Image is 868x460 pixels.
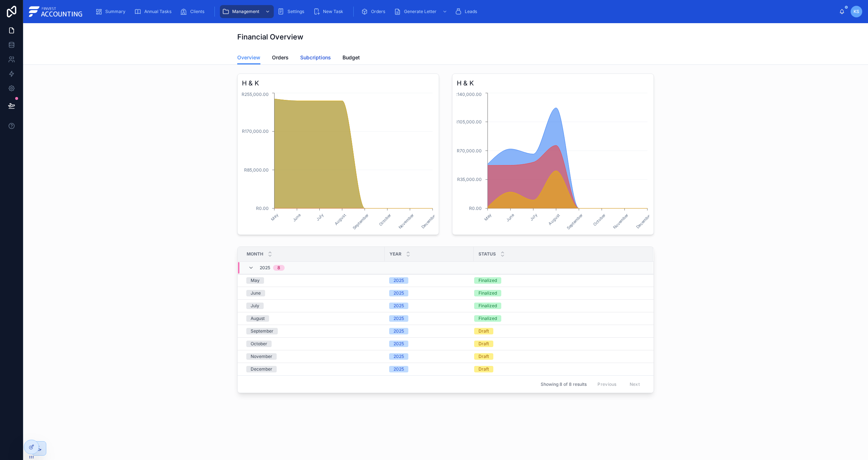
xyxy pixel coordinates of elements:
div: Draft [478,353,489,360]
div: Finalized [478,303,497,309]
div: 2025 [393,328,404,334]
div: December [251,366,272,372]
div: 8 [277,265,280,271]
span: Budget [342,54,360,61]
span: New Task [323,9,343,14]
text: December [420,212,437,229]
span: Annual Tasks [144,9,171,14]
a: Draft [474,366,644,372]
text: May [270,212,279,221]
span: Summary [105,9,125,14]
text: June [505,212,515,223]
tspan: R70,000.00 [457,148,482,153]
span: Settings [288,9,304,14]
a: Clients [178,5,209,18]
div: September [251,328,273,334]
div: 2025 [393,303,404,309]
a: 2025 [389,290,469,296]
a: September [246,328,380,334]
span: Management [232,9,259,14]
text: August [333,212,347,226]
a: 2025 [389,353,469,360]
a: New Task [311,5,348,18]
div: 2025 [393,366,404,372]
a: Finalized [474,277,644,284]
tspan: R140,000.00 [455,92,482,97]
div: Draft [478,341,489,347]
text: October [592,212,607,227]
div: 2025 [393,353,404,360]
a: 2025 [389,303,469,309]
span: Month [247,251,263,257]
a: Orders [272,51,289,66]
span: Orders [272,54,289,61]
div: 2025 [393,341,404,347]
a: 2025 [389,366,469,372]
a: Draft [474,328,644,334]
h1: Financial Overview [237,32,303,42]
span: Year [390,251,401,257]
a: Finalized [474,315,644,322]
div: 2025 [393,290,404,296]
tspan: R0.00 [469,206,482,211]
a: Management [220,5,274,18]
div: Draft [478,328,489,334]
a: Orders [359,5,390,18]
div: chart [457,91,649,230]
a: Annual Tasks [132,5,176,18]
a: Finalized [474,303,644,309]
div: May [251,277,260,284]
a: October [246,341,380,347]
div: August [251,315,265,322]
div: scrollable content [89,4,839,20]
span: Leads [465,9,477,14]
a: Budget [342,51,360,66]
span: KS [854,9,859,14]
div: Finalized [478,315,497,322]
a: May [246,277,380,284]
h3: H & K [457,78,649,88]
span: Subcriptions [300,54,331,61]
a: Generate Letter [392,5,451,18]
span: Status [478,251,496,257]
a: Leads [452,5,482,18]
text: May [483,212,492,221]
div: 2025 [393,277,404,284]
text: November [397,212,415,230]
tspan: R170,000.00 [242,128,269,134]
a: 2025 [389,328,469,334]
text: September [566,212,584,231]
a: Subcriptions [300,51,331,66]
text: July [529,212,538,221]
text: October [378,212,392,227]
tspan: R0.00 [256,206,269,211]
span: Orders [371,9,385,14]
span: Generate Letter [404,9,437,14]
span: Clients [190,9,204,14]
div: October [251,341,267,347]
a: 2025 [389,341,469,347]
text: December [635,212,652,229]
text: July [315,212,324,221]
tspan: R85,000.00 [244,167,269,173]
a: November [246,353,380,360]
span: Showing 8 of 8 results [541,381,587,387]
a: 2025 [389,315,469,322]
text: November [612,212,629,230]
div: July [251,303,259,309]
tspan: R35,000.00 [457,177,482,182]
a: Settings [275,5,309,18]
a: December [246,366,380,372]
a: Summary [93,5,131,18]
div: Draft [478,366,489,372]
a: Draft [474,341,644,347]
tspan: R105,000.00 [455,119,482,125]
div: 2025 [393,315,404,322]
text: September [352,212,370,231]
a: July [246,303,380,309]
h3: H & K [242,78,434,88]
tspan: R255,000.00 [242,92,269,97]
text: August [548,212,561,226]
a: 2025 [389,277,469,284]
div: Finalized [478,290,497,296]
